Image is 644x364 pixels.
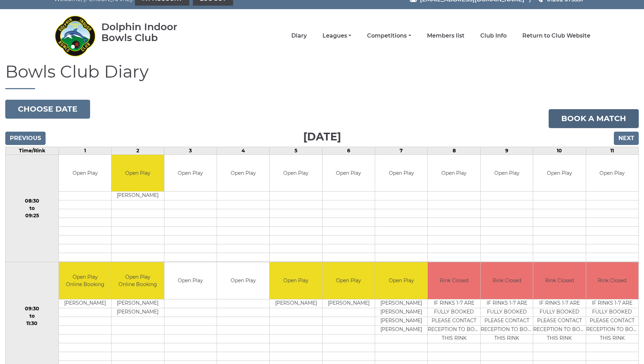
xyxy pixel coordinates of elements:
h1: Bowls Club Diary [5,62,639,89]
td: Open Play [586,155,638,192]
td: 6 [322,147,375,154]
a: Club Info [480,32,507,40]
td: [PERSON_NAME] [375,325,427,334]
td: Open Play [323,262,375,299]
td: Open Play [59,155,111,192]
td: 8 [428,147,480,154]
td: [PERSON_NAME] [375,308,427,317]
td: 4 [217,147,269,154]
td: 11 [586,147,638,154]
td: PLEASE CONTACT [481,317,533,325]
td: Open Play [111,155,164,192]
td: Open Play [375,262,427,299]
td: [PERSON_NAME] [375,299,427,308]
input: Next [614,132,639,145]
td: FULLY BOOKED [428,308,480,317]
td: Time/Rink [6,147,59,154]
td: Open Play [217,155,269,192]
td: RECEPTION TO BOOK [586,325,638,334]
img: Dolphin Indoor Bowls Club [54,11,96,60]
td: FULLY BOOKED [586,308,638,317]
td: IF RINKS 1-7 ARE [481,299,533,308]
td: 10 [533,147,586,154]
td: Rink Closed [428,262,480,299]
td: Open Play [533,155,585,192]
td: [PERSON_NAME] [111,192,164,200]
a: Members list [427,32,465,40]
td: THIS RINK [428,334,480,343]
td: 9 [480,147,533,154]
td: [PERSON_NAME] [111,299,164,308]
td: Open Play [270,155,322,192]
td: THIS RINK [481,334,533,343]
input: Previous [5,132,46,145]
td: Open Play [375,155,427,192]
a: Return to Club Website [522,32,590,40]
td: Open Play [270,262,322,299]
td: Open Play [164,155,217,192]
td: Open Play [428,155,480,192]
td: RECEPTION TO BOOK [533,325,585,334]
td: Rink Closed [586,262,638,299]
td: RECEPTION TO BOOK [428,325,480,334]
td: IF RINKS 1-7 ARE [533,299,585,308]
td: RECEPTION TO BOOK [481,325,533,334]
td: THIS RINK [586,334,638,343]
td: IF RINKS 1-7 ARE [586,299,638,308]
td: 1 [59,147,111,154]
td: Open Play [217,262,269,299]
td: 5 [270,147,322,154]
td: 2 [111,147,164,154]
td: THIS RINK [533,334,585,343]
td: PLEASE CONTACT [586,317,638,325]
td: [PERSON_NAME] [270,299,322,308]
button: Choose date [5,100,90,119]
td: FULLY BOOKED [481,308,533,317]
td: 7 [375,147,428,154]
td: FULLY BOOKED [533,308,585,317]
td: 3 [164,147,217,154]
td: Open Play Online Booking [59,262,111,299]
td: Open Play Online Booking [111,262,164,299]
td: Open Play [481,155,533,192]
td: [PERSON_NAME] [375,317,427,325]
a: Book a match [549,109,639,128]
td: PLEASE CONTACT [533,317,585,325]
td: Rink Closed [533,262,585,299]
td: Rink Closed [481,262,533,299]
td: [PERSON_NAME] [323,299,375,308]
td: [PERSON_NAME] [59,299,111,308]
td: [PERSON_NAME] [111,308,164,317]
td: Open Play [164,262,217,299]
a: Competitions [367,32,411,40]
a: Diary [291,32,307,40]
td: PLEASE CONTACT [428,317,480,325]
a: Leagues [323,32,351,40]
td: Open Play [323,155,375,192]
div: Dolphin Indoor Bowls Club [101,21,200,43]
td: 08:30 to 09:25 [6,154,59,262]
td: IF RINKS 1-7 ARE [428,299,480,308]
